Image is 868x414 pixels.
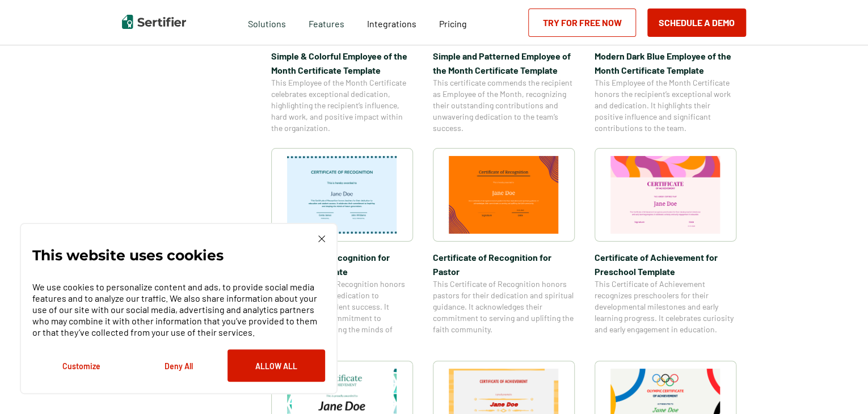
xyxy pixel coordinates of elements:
[647,9,746,37] button: Schedule a Demo
[287,156,397,234] img: Certificate of Recognition for Teachers Template
[449,156,559,234] img: Certificate of Recognition for Pastor
[130,349,227,382] button: Deny All
[367,18,416,29] span: Integrations
[528,9,636,37] a: Try for Free Now
[595,49,736,77] span: Modern Dark Blue Employee of the Month Certificate Template
[248,15,286,29] span: Solutions
[439,18,467,29] span: Pricing
[433,148,575,347] a: Certificate of Recognition for PastorCertificate of Recognition for PastorThis Certificate of Rec...
[271,49,413,77] span: Simple & Colorful Employee of the Month Certificate Template
[122,15,186,29] img: Sertifier | Digital Credentialing Platform
[433,250,575,278] span: Certificate of Recognition for Pastor
[595,148,736,347] a: Certificate of Achievement for Preschool TemplateCertificate of Achievement for Preschool Templat...
[439,15,467,29] a: Pricing
[433,49,575,77] span: Simple and Patterned Employee of the Month Certificate Template
[271,278,413,347] span: This Certificate of Recognition honors teachers for their dedication to education and student suc...
[32,250,224,261] p: This website uses cookies
[433,77,575,134] span: This certificate commends the recipient as Employee of the Month, recognizing their outstanding c...
[227,349,325,382] button: Allow All
[32,281,325,338] p: We use cookies to personalize content and ads, to provide social media features and to analyze ou...
[811,360,868,414] iframe: Chat Widget
[367,15,416,29] a: Integrations
[32,349,130,382] button: Customize
[309,15,344,29] span: Features
[271,148,413,347] a: Certificate of Recognition for Teachers TemplateCertificate of Recognition for Teachers TemplateT...
[595,77,736,134] span: This Employee of the Month Certificate honors the recipient’s exceptional work and dedication. It...
[595,250,736,278] span: Certificate of Achievement for Preschool Template
[318,235,325,242] img: Cookie Popup Close
[595,278,736,335] span: This Certificate of Achievement recognizes preschoolers for their developmental milestones and ea...
[433,278,575,335] span: This Certificate of Recognition honors pastors for their dedication and spiritual guidance. It ac...
[271,77,413,134] span: This Employee of the Month Certificate celebrates exceptional dedication, highlighting the recipi...
[610,156,720,234] img: Certificate of Achievement for Preschool Template
[271,250,413,278] span: Certificate of Recognition for Teachers Template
